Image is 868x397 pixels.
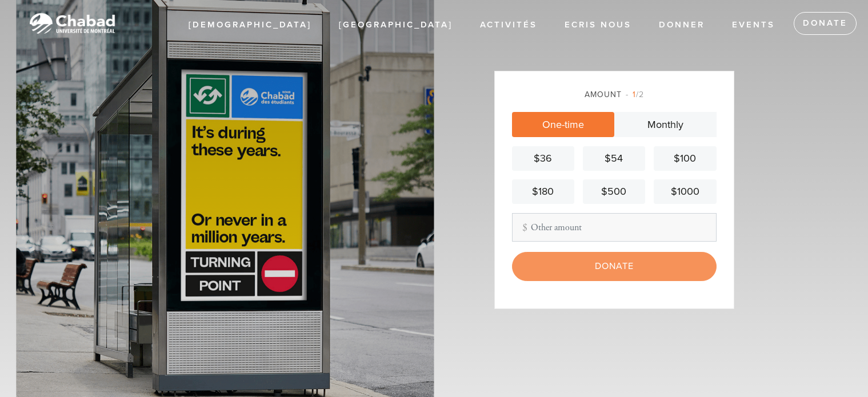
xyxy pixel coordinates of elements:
[471,14,546,36] a: Activités
[587,184,641,199] div: $500
[517,151,570,166] div: $36
[654,179,716,204] a: $1000
[658,151,711,166] div: $100
[512,89,717,101] div: Amount
[614,112,717,137] a: Monthly
[17,6,126,42] img: logo-white.png
[658,184,711,199] div: $1000
[723,14,783,36] a: Events
[587,151,641,166] div: $54
[180,14,320,36] a: [DEMOGRAPHIC_DATA]
[583,146,645,171] a: $54
[633,90,636,99] span: 1
[512,213,717,242] input: Other amount
[626,90,644,99] span: /2
[512,112,614,137] a: One-time
[583,179,645,204] a: $500
[512,146,574,171] a: $36
[654,146,716,171] a: $100
[794,12,857,35] a: Donate
[330,14,461,36] a: [GEOGRAPHIC_DATA]
[556,14,640,36] a: Ecris Nous
[512,179,574,204] a: $180
[650,14,713,36] a: Donner
[517,184,570,199] div: $180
